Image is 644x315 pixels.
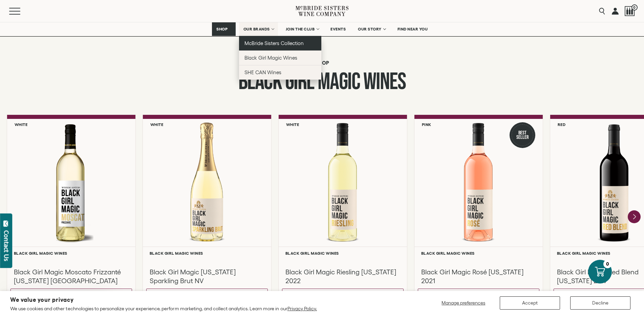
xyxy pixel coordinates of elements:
[285,268,400,285] h3: Black Girl Magic Riesling [US_STATE] 2022
[15,122,28,127] h6: White
[244,55,297,61] span: Black Girl Magic Wines
[281,22,323,36] a: JOIN THE CLUB
[393,22,432,36] a: FIND NEAR YOU
[318,68,360,96] span: Magic
[358,27,382,31] span: OUR STORY
[10,289,132,302] button: Add to cart $14.99
[239,36,321,50] a: McBride Sisters Collection
[330,27,346,31] span: EVENTS
[146,289,268,302] button: Add to cart $17.99
[287,306,317,311] a: Privacy Policy.
[286,122,299,127] h6: White
[603,260,612,268] div: 0
[150,122,164,127] h6: White
[243,27,270,31] span: OUR BRANDS
[421,251,536,255] h6: Black Girl Magic Wines
[570,296,630,310] button: Decline
[244,69,281,75] span: SHE CAN Wines
[10,297,317,303] h2: We value your privacy
[212,22,236,36] a: SHOP
[453,290,481,300] div: Add to cart
[318,290,345,300] div: Add to cart
[46,290,73,300] div: Add to cart
[14,268,129,285] h3: Black Girl Magic Moscato Frizzanté [US_STATE] [GEOGRAPHIC_DATA]
[9,8,34,15] button: Mobile Menu Trigger
[418,289,539,302] button: Add to cart $14.99
[239,65,321,80] a: SHE CAN Wines
[244,40,304,46] span: McBride Sisters Collection
[558,122,566,127] h6: Red
[414,115,543,306] a: Pink Best Seller Black Girl Magic Rosé California Black Girl Magic Wines Black Girl Magic Rosé [U...
[278,115,407,306] a: White Black Girl Magic Riesling California Black Girl Magic Wines Black Girl Magic Riesling [US_S...
[442,300,485,306] span: Manage preferences
[282,289,404,302] button: Add to cart $14.99
[150,251,264,255] h6: Black Girl Magic Wines
[239,22,278,36] a: OUR BRANDS
[238,68,282,96] span: Black
[7,115,136,306] a: White Black Girl Magic Moscato Frizzanté California NV Black Girl Magic Wines Black Girl Magic Mo...
[437,296,490,310] button: Manage preferences
[500,296,560,310] button: Accept
[10,306,317,312] p: We use cookies and other technologies to personalize your experience, perform marketing, and coll...
[286,27,315,31] span: JOIN THE CLUB
[285,68,314,96] span: Girl
[628,210,641,223] button: Next
[326,22,350,36] a: EVENTS
[239,50,321,65] a: Black Girl Magic Wines
[421,268,536,285] h3: Black Girl Magic Rosé [US_STATE] 2021
[3,230,10,261] div: Contact Us
[422,122,431,127] h6: Pink
[150,268,264,285] h3: Black Girl Magic [US_STATE] Sparkling Brut NV
[353,22,390,36] a: OUR STORY
[216,27,228,31] span: SHOP
[398,27,428,31] span: FIND NEAR YOU
[143,115,272,306] a: White Black Girl Magic California Sparkling Brut Black Girl Magic Wines Black Girl Magic [US_STAT...
[631,4,638,10] span: 0
[182,290,209,300] div: Add to cart
[14,251,129,255] h6: Black Girl Magic Wines
[589,290,616,300] div: Add to cart
[363,68,406,96] span: Wines
[285,251,400,255] h6: Black Girl Magic Wines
